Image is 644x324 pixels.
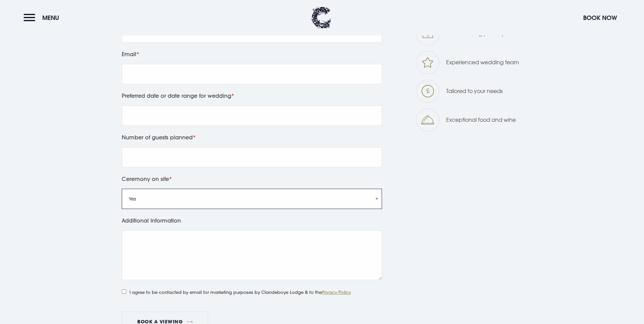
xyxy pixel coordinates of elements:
label: Preferred date or date range for wedding [122,91,382,100]
span: Menu [42,14,59,22]
a: Privacy Policy [322,289,351,295]
button: Book Now [580,10,620,25]
label: Additional Information [122,216,382,225]
img: Wedding tailored icon [422,85,434,97]
img: Why icon 4 1 [421,115,434,125]
label: Number of guests planned [122,133,382,142]
p: Tailored to your needs [446,86,503,96]
p: Experienced wedding team [446,57,519,67]
img: Wedding team icon [422,57,433,68]
input: I agree to be contacted by email for marketing purposes by Clandeboye Lodge & to thePrivacy Policy [122,290,126,294]
label: Email [122,49,382,59]
label: I agree to be contacted by email for marketing purposes by Clandeboye Lodge & to the [122,287,351,296]
p: Exceptional food and wine [446,115,516,125]
button: Menu [24,10,63,25]
label: Ceremony on site [122,174,382,184]
img: Clandeboye Lodge [311,7,331,29]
